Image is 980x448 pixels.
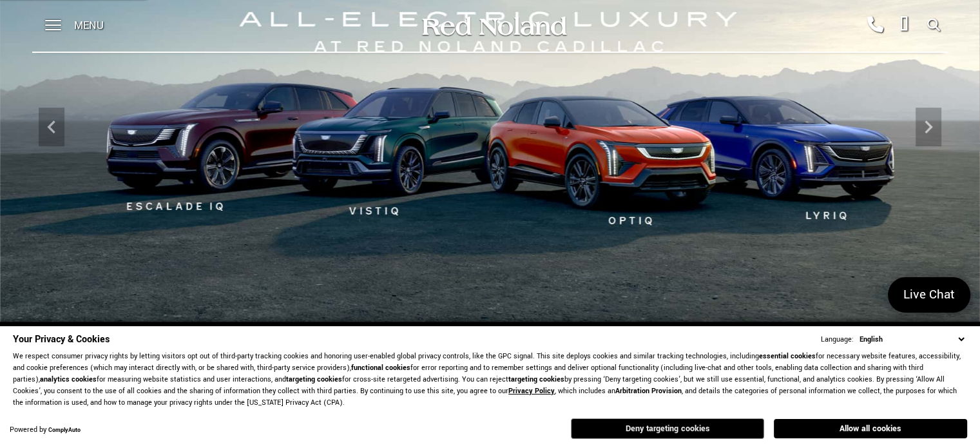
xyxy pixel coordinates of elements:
div: Language: [821,336,854,344]
img: Red Noland Auto Group [419,15,568,37]
strong: functional cookies [351,363,410,373]
p: We respect consumer privacy rights by letting visitors opt out of third-party tracking cookies an... [13,351,967,409]
a: ComplyAuto [48,426,81,434]
strong: analytics cookies [40,375,97,384]
div: Powered by [10,426,81,434]
strong: targeting cookies [286,375,342,384]
a: Privacy Policy [508,386,555,396]
button: Deny targeting cookies [571,418,764,439]
strong: essential cookies [759,351,816,361]
a: Live Chat [888,277,970,313]
button: Allow all cookies [774,419,967,438]
div: Previous [39,108,64,146]
select: Language Select [856,333,967,346]
span: Your Privacy & Cookies [13,333,110,346]
strong: Arbitration Provision [615,386,682,396]
span: Live Chat [897,286,961,304]
div: Next [916,108,941,146]
strong: targeting cookies [508,375,564,384]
